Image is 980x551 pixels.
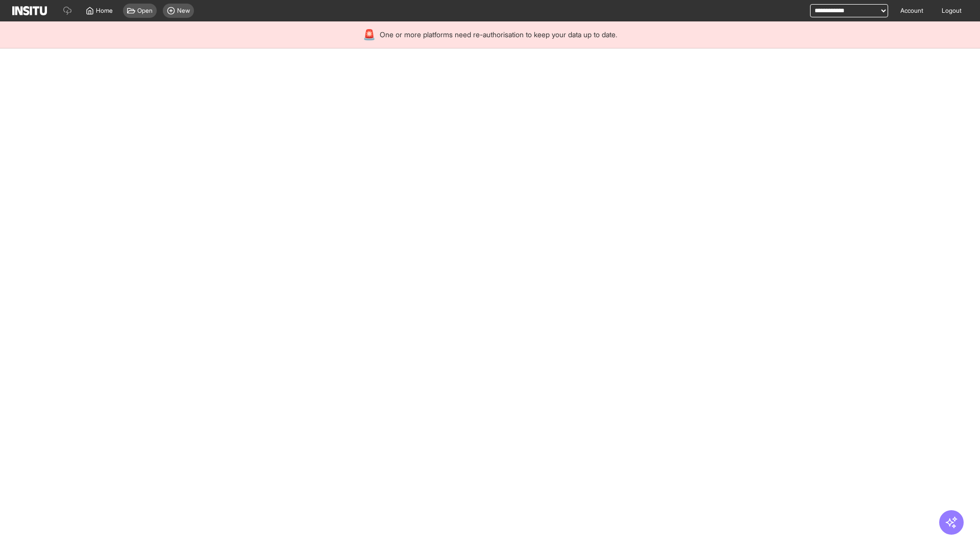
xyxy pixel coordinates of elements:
[96,7,113,15] span: Home
[12,6,47,15] img: Logo
[363,28,376,42] div: 🚨
[380,30,617,40] span: One or more platforms need re-authorisation to keep your data up to date.
[177,7,190,15] span: New
[137,7,153,15] span: Open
